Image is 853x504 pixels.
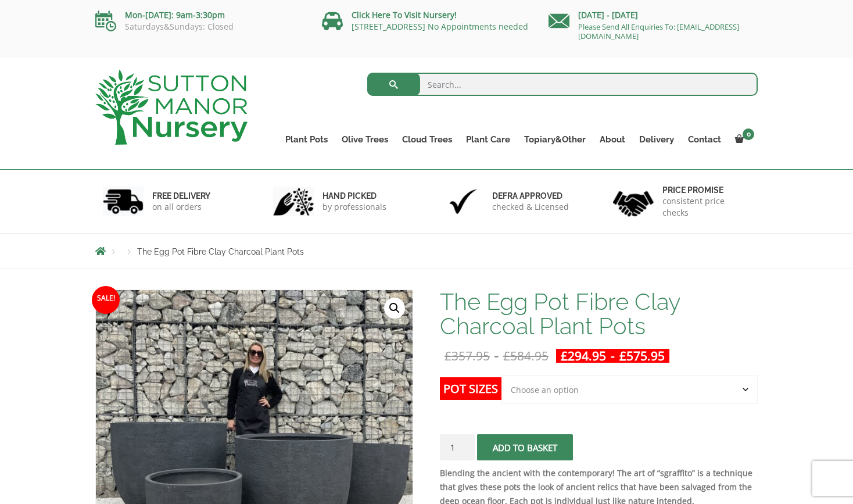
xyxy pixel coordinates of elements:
[492,191,569,201] h6: Defra approved
[503,348,510,364] span: £
[103,187,144,216] img: 1.jpg
[443,187,483,216] img: 3.jpg
[367,73,758,96] input: Search...
[352,9,457,20] a: Click Here To Visit Nursery!
[440,289,758,338] h1: The Egg Pot Fibre Clay Charcoal Plant Pots
[395,131,459,148] a: Cloud Trees
[619,348,626,364] span: £
[95,246,758,256] nav: Breadcrumbs
[152,201,210,213] p: on all orders
[561,348,568,364] span: £
[662,185,751,195] h6: Price promise
[440,434,475,460] input: Product quantity
[278,131,335,148] a: Plant Pots
[492,201,569,213] p: checked & Licensed
[273,187,314,216] img: 2.jpg
[613,184,654,219] img: 4.jpg
[459,131,517,148] a: Plant Care
[681,131,728,148] a: Contact
[728,131,758,148] a: 0
[95,8,304,22] p: Mon-[DATE]: 9am-3:30pm
[440,377,501,400] label: Pot Sizes
[440,349,553,363] del: -
[619,348,665,364] bdi: 575.95
[445,348,490,364] bdi: 357.95
[352,21,528,32] a: [STREET_ADDRESS] No Appointments needed
[632,131,681,148] a: Delivery
[384,298,405,319] a: View full-screen image gallery
[445,348,451,364] span: £
[517,131,593,148] a: Topiary&Other
[95,70,248,145] img: logo
[593,131,632,148] a: About
[92,286,120,314] span: Sale!
[95,22,304,31] p: Saturdays&Sundays: Closed
[578,22,739,41] a: Please Send All Enquiries To: [EMAIL_ADDRESS][DOMAIN_NAME]
[561,348,606,364] bdi: 294.95
[743,128,754,140] span: 0
[322,201,386,213] p: by professionals
[152,191,210,201] h6: FREE DELIVERY
[549,8,758,22] p: [DATE] - [DATE]
[477,434,573,460] button: Add to basket
[662,195,751,219] p: consistent price checks
[322,191,386,201] h6: hand picked
[556,349,669,363] ins: -
[335,131,395,148] a: Olive Trees
[137,247,304,256] span: The Egg Pot Fibre Clay Charcoal Plant Pots
[503,348,549,364] bdi: 584.95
